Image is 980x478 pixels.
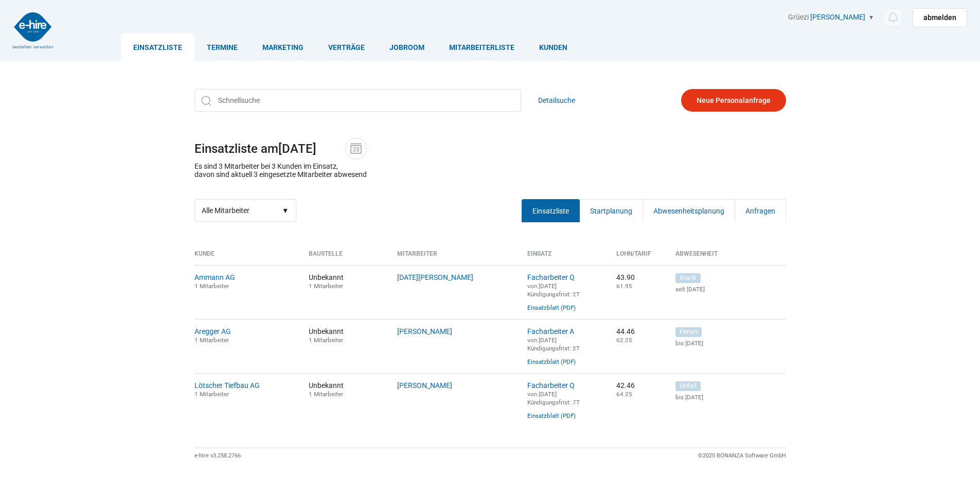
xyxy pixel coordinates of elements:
span: Ferien [675,327,702,337]
th: Baustelle [301,250,390,265]
small: 1 Mitarbeiter [309,391,343,398]
small: von [DATE] Kündigungsfrist: 7T [527,391,580,406]
nobr: 44.46 [616,327,635,335]
th: Kunde [194,250,301,265]
a: Einsatzliste [522,199,580,222]
a: Abwesenheitsplanung [643,199,735,222]
h1: Einsatzliste am [194,138,786,160]
div: e-hire v3.258.2766 [194,448,241,464]
nobr: 43.90 [616,273,635,281]
span: Unbekannt [309,273,382,290]
a: Kunden [527,33,580,61]
div: Grüezi [788,13,967,27]
a: Facharbeiter Q [527,273,575,281]
span: Krank [675,273,701,283]
th: Abwesenheit [668,250,786,265]
img: icon-notification.svg [886,11,899,24]
small: bis [DATE] [675,394,786,401]
div: ©2025 BONANZA Software GmbH [698,448,786,464]
a: Aregger AG [194,327,231,335]
span: Unbekannt [309,381,382,398]
img: icon-date.svg [348,141,364,156]
a: [DATE][PERSON_NAME] [397,273,473,281]
small: bis [DATE] [675,340,786,347]
a: Marketing [250,33,316,61]
a: Startplanung [579,199,643,222]
small: 1 Mitarbeiter [194,337,229,344]
a: Termine [194,33,250,61]
a: Ammann AG [194,273,235,281]
small: 61.95 [616,282,632,290]
a: Jobroom [377,33,437,61]
a: Einsatzblatt (PDF) [527,304,576,311]
a: [PERSON_NAME] [397,381,452,390]
a: Lötscher Tiefbau AG [194,381,260,390]
a: Facharbeiter A [527,327,574,335]
a: abmelden [913,8,967,27]
small: seit [DATE] [675,286,786,293]
p: Es sind 3 Mitarbeiter bei 3 Kunden im Einsatz, davon sind aktuell 3 eingesetzte Mitarbeiter abwesend [194,162,367,179]
input: Schnellsuche [194,89,521,112]
th: Einsatz [520,250,609,265]
small: 1 Mitarbeiter [309,282,343,290]
span: Unfall [675,381,701,391]
th: Mitarbeiter [389,250,520,265]
small: von [DATE] Kündigungsfrist: 2T [527,282,580,298]
small: 62.25 [616,337,632,344]
small: 1 Mitarbeiter [194,282,229,290]
a: Einsatzliste [121,33,194,61]
img: logo2.png [13,12,53,48]
small: 1 Mitarbeiter [309,337,343,344]
a: [PERSON_NAME] [810,13,865,21]
small: 64.25 [616,391,632,398]
a: [PERSON_NAME] [397,327,452,335]
a: Detailsuche [538,89,575,112]
a: Verträge [316,33,377,61]
a: Facharbeiter Q [527,381,575,390]
a: Mitarbeiterliste [437,33,527,61]
small: von [DATE] Kündigungsfrist: 2T [527,337,580,352]
a: Einsatzblatt (PDF) [527,358,576,365]
span: Unbekannt [309,327,382,344]
nobr: 42.46 [616,381,635,390]
a: Neue Personalanfrage [681,89,786,112]
small: 1 Mitarbeiter [194,391,229,398]
a: Einsatzblatt (PDF) [527,412,576,419]
a: Anfragen [735,199,786,222]
th: Lohn/Tarif [609,250,668,265]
